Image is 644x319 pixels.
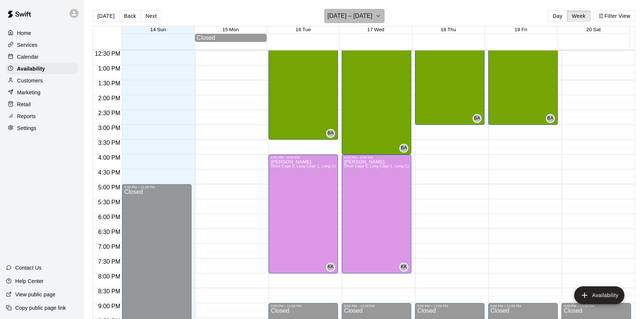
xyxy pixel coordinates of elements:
button: 17 Wed [367,27,384,32]
div: 9:00 PM – 11:59 PM [564,304,629,308]
button: 18 Thu [441,27,456,32]
a: Availability [6,63,78,74]
span: 2:30 PM [96,110,122,116]
div: 4:00 PM – 8:00 PM [344,156,409,159]
a: Settings [6,123,78,134]
div: Brett Armour [473,114,482,123]
button: [DATE] [93,10,119,22]
span: 9:00 PM [96,303,122,309]
span: BA [474,115,480,122]
span: 6:00 PM [96,214,122,220]
span: BA [547,115,554,122]
button: [DATE] – [DATE] [324,9,385,23]
button: Next [141,10,161,22]
div: 9:00 PM – 11:59 PM [344,304,409,308]
span: 5:30 PM [96,199,122,205]
div: Kian Kinslow [326,263,335,271]
span: 5:00 PM [96,184,122,191]
p: Retail [17,101,31,108]
div: Brett Armour [546,114,555,123]
span: 3:00 PM [96,125,122,131]
span: 2:00 PM [96,95,122,101]
button: Filter View [593,10,635,22]
span: 1:00 PM [96,65,122,72]
div: 4:00 PM – 8:00 PM: Available [342,154,411,273]
p: Home [17,29,31,37]
p: Calendar [17,53,39,61]
a: Customers [6,75,78,86]
button: 14 Sun [150,27,166,32]
p: Availability [17,65,45,72]
p: Customers [17,77,43,84]
button: add [574,286,624,304]
p: Reports [17,113,36,120]
button: 20 Sat [586,27,601,32]
a: Home [6,27,78,39]
span: 12:30 PM [93,51,122,57]
a: Retail [6,99,78,110]
p: Marketing [17,89,41,96]
span: 8:30 PM [96,288,122,294]
div: 4:00 PM – 8:00 PM [271,156,336,159]
span: 6:30 PM [96,229,122,235]
span: 7:00 PM [96,244,122,250]
div: 5:00 PM – 11:59 PM [124,185,189,189]
a: Reports [6,111,78,122]
p: Copy public page link [15,304,66,312]
span: KK [401,263,407,271]
span: BA [328,130,334,137]
span: 7:30 PM [96,258,122,265]
a: Marketing [6,87,78,98]
span: 3:30 PM [96,140,122,146]
button: 16 Tue [296,27,311,32]
div: Closed [197,35,265,41]
p: Services [17,41,38,49]
span: KK [328,263,334,271]
button: 19 Fri [515,27,527,32]
div: Brett Armour [399,144,408,153]
a: Calendar [6,51,78,62]
div: 4:00 PM – 8:00 PM: Available [268,154,338,273]
span: 4:00 PM [96,154,122,161]
span: BA [401,144,407,152]
button: Back [119,10,141,22]
p: Contact Us [15,264,42,271]
button: 15 Mon [222,27,239,32]
p: Help Center [15,277,44,285]
div: 9:00 PM – 11:59 PM [417,304,482,308]
button: Day [548,10,567,22]
span: 1:30 PM [96,80,122,87]
div: Kian Kinslow [399,263,408,271]
h6: [DATE] – [DATE] [328,11,373,21]
p: Settings [17,124,36,132]
button: Week [567,10,590,22]
span: Short Cage 5, Long Cage 1, Long Cage 2, Long Cage 3, Long Cage 4 [271,164,394,168]
span: 8:00 PM [96,273,122,280]
div: 9:00 PM – 11:59 PM [490,304,556,308]
p: View public page [15,291,55,298]
span: Short Cage 5, Long Cage 1, Long Cage 2, Long Cage 3, Long Cage 4 [344,164,467,168]
div: Brett Armour [326,129,335,138]
a: Services [6,39,78,51]
div: 9:00 PM – 11:59 PM [271,304,336,308]
span: 4:30 PM [96,169,122,176]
